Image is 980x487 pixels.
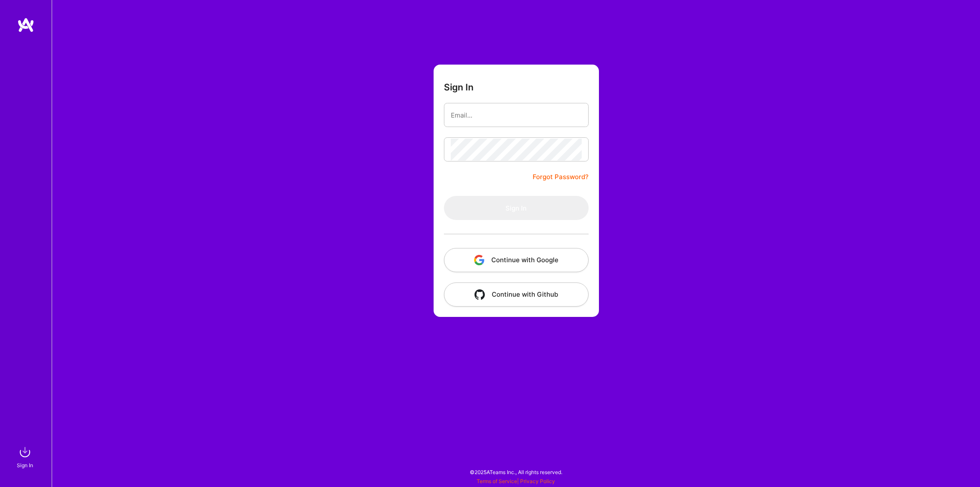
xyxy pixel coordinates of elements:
img: icon [474,289,485,300]
a: Privacy Policy [520,478,555,484]
div: © 2025 ATeams Inc., All rights reserved. [52,461,980,483]
button: Continue with Github [444,282,589,307]
img: logo [17,17,34,33]
span: | [477,478,555,484]
div: Sign In [17,461,33,470]
a: Forgot Password? [533,172,589,182]
button: Continue with Google [444,248,589,272]
h3: Sign In [444,82,474,93]
button: Sign In [444,196,589,220]
a: sign inSign In [18,444,34,470]
img: icon [474,255,484,265]
input: Email... [451,104,582,126]
a: Terms of Service [477,478,517,484]
img: sign in [16,444,34,461]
